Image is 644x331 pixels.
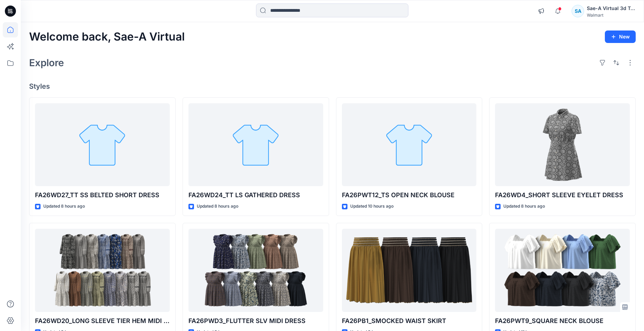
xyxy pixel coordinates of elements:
[188,229,323,312] a: FA26PWD3_FLUTTER SLV MIDI DRESS
[350,203,394,210] p: Updated 10 hours ago
[495,316,630,326] p: FA26PWT9_SQUARE NECK BLOUSE
[342,190,477,200] p: FA26PWT12_TS OPEN NECK BLOUSE
[29,57,64,68] h2: Explore
[29,82,636,90] h4: Styles
[188,316,323,326] p: FA26PWD3_FLUTTER SLV MIDI DRESS
[188,103,323,186] a: FA26WD24_TT LS GATHERED DRESS
[605,31,636,43] button: New
[342,316,477,326] p: FA26PB1_SMOCKED WAIST SKIRT
[587,4,635,12] div: Sae-A Virtual 3d Team
[35,190,170,200] p: FA26WD27_TT SS BELTED SHORT DRESS
[587,12,635,18] div: Walmart
[43,203,85,210] p: Updated 8 hours ago
[29,31,185,43] h2: Welcome back, Sae-A Virtual
[495,190,630,200] p: FA26WD4_SHORT SLEEVE EYELET DRESS
[342,229,477,312] a: FA26PB1_SMOCKED WAIST SKIRT
[342,103,477,186] a: FA26PWT12_TS OPEN NECK BLOUSE
[572,5,584,17] div: SA
[495,103,630,186] a: FA26WD4_SHORT SLEEVE EYELET DRESS
[197,203,238,210] p: Updated 8 hours ago
[495,229,630,312] a: FA26PWT9_SQUARE NECK BLOUSE
[188,190,323,200] p: FA26WD24_TT LS GATHERED DRESS
[35,103,170,186] a: FA26WD27_TT SS BELTED SHORT DRESS
[35,316,170,326] p: FA26WD20_LONG SLEEVE TIER HEM MIDI DRESS
[35,229,170,312] a: FA26WD20_LONG SLEEVE TIER HEM MIDI DRESS
[503,203,545,210] p: Updated 8 hours ago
